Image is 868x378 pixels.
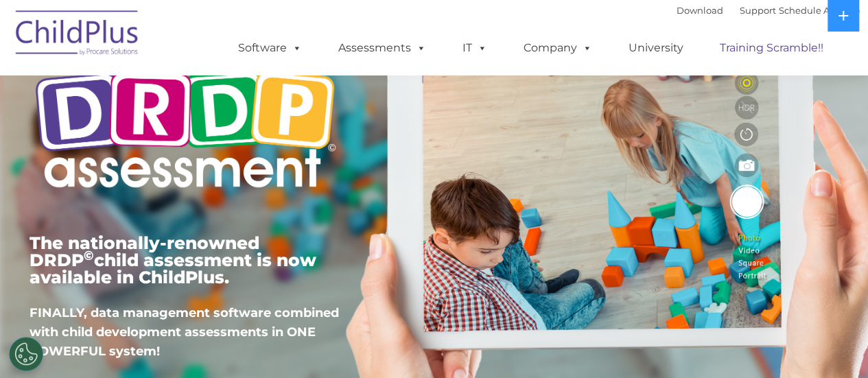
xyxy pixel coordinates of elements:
[510,34,606,62] a: Company
[30,305,339,359] span: FINALLY, data management software combined with child development assessments in ONE POWERFUL sys...
[779,5,860,16] a: Schedule A Demo
[449,34,501,62] a: IT
[224,34,316,62] a: Software
[30,21,341,211] img: Copyright - DRDP Logo Light
[615,34,697,62] a: University
[677,5,860,16] font: |
[325,34,440,62] a: Assessments
[677,5,723,16] a: Download
[706,34,837,62] a: Training Scramble!!
[84,248,94,263] sup: ©
[9,337,43,371] button: Cookies Settings
[30,233,316,287] span: The nationally-renowned DRDP child assessment is now available in ChildPlus.
[9,1,146,69] img: ChildPlus by Procare Solutions
[740,5,776,16] a: Support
